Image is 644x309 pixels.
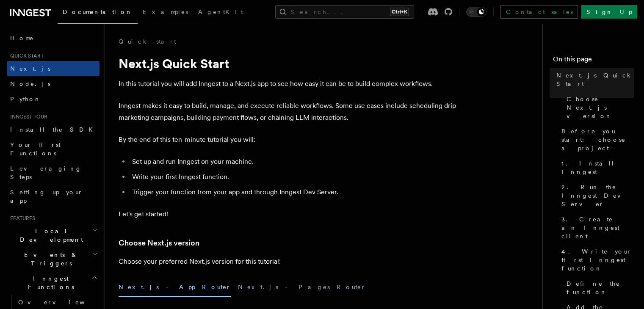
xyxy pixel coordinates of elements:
a: Leveraging Steps [7,161,100,185]
button: Toggle dark mode [466,7,486,17]
a: 4. Write your first Inngest function [558,244,634,276]
a: 3. Create an Inngest client [558,212,634,244]
button: Events & Triggers [7,247,100,271]
a: Next.js Quick Start [553,68,634,91]
p: Choose your preferred Next.js version for this tutorial: [119,256,457,268]
a: Sign Up [581,5,637,19]
a: Choose Next.js version [563,91,634,124]
li: Set up and run Inngest on your machine. [130,156,457,168]
span: Leveraging Steps [10,165,82,180]
span: Node.js [10,80,50,87]
span: Inngest tour [7,113,47,120]
span: 4. Write your first Inngest function [561,247,634,273]
a: Examples [138,3,193,23]
a: Define the function [563,276,634,300]
p: Let's get started! [119,208,457,220]
span: Documentation [63,8,133,15]
span: Choose Next.js version [567,95,634,120]
a: Install the SDK [7,122,100,137]
a: Home [7,30,100,46]
span: Examples [143,8,188,15]
span: Install the SDK [10,126,98,133]
a: Choose Next.js version [119,237,199,249]
a: Documentation [58,3,138,24]
p: In this tutorial you will add Inngest to a Next.js app to see how easy it can be to build complex... [119,78,457,90]
p: By the end of this ten-minute tutorial you will: [119,134,457,146]
span: Local Development [7,227,92,244]
span: Python [10,96,41,102]
span: Home [10,34,34,42]
a: Node.js [7,76,100,91]
a: Contact sales [500,5,578,19]
h1: Next.js Quick Start [119,56,457,71]
a: AgentKit [193,3,248,23]
span: Setting up your app [10,189,83,204]
a: Before you start: choose a project [558,124,634,156]
a: Python [7,91,100,107]
span: Next.js [10,65,50,72]
span: Events & Triggers [7,251,92,268]
span: AgentKit [198,8,243,15]
li: Trigger your function from your app and through Inngest Dev Server. [130,186,457,198]
li: Write your first Inngest function. [130,171,457,183]
a: Next.js [7,61,100,76]
span: 3. Create an Inngest client [561,215,634,240]
span: Define the function [567,279,634,296]
a: 2. Run the Inngest Dev Server [558,179,634,212]
span: Your first Functions [10,141,61,157]
span: Features [7,215,35,222]
a: Your first Functions [7,137,100,161]
kbd: Ctrl+K [390,8,409,16]
button: Next.js - App Router [119,278,231,297]
span: Next.js Quick Start [556,71,634,88]
span: Inngest Functions [7,274,91,291]
button: Local Development [7,223,100,247]
button: Next.js - Pages Router [238,278,366,297]
button: Search...Ctrl+K [275,5,414,19]
span: 1. Install Inngest [561,159,634,176]
span: Overview [18,299,105,306]
span: Quick start [7,52,44,59]
h4: On this page [553,54,634,68]
p: Inngest makes it easy to build, manage, and execute reliable workflows. Some use cases include sc... [119,100,457,124]
a: 1. Install Inngest [558,156,634,179]
button: Inngest Functions [7,271,100,295]
span: Before you start: choose a project [561,127,634,152]
a: Setting up your app [7,185,100,208]
a: Quick start [119,37,176,46]
span: 2. Run the Inngest Dev Server [561,183,634,208]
